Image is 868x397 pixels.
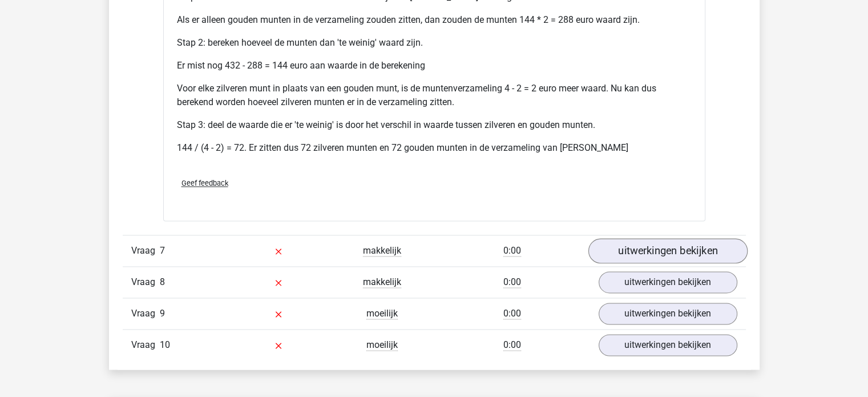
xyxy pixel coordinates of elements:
[131,275,160,289] span: Vraag
[599,303,737,324] a: uitwerkingen bekijken
[131,338,160,352] span: Vraag
[160,245,165,256] span: 7
[160,276,165,287] span: 8
[177,59,692,73] p: Er mist nog 432 - 288 = 144 euro aan waarde in de berekening
[503,308,521,319] span: 0:00
[503,339,521,351] span: 0:00
[366,308,398,319] span: moeilijk
[599,334,737,356] a: uitwerkingen bekijken
[366,339,398,351] span: moeilijk
[599,271,737,293] a: uitwerkingen bekijken
[181,179,228,187] span: Geef feedback
[588,238,747,263] a: uitwerkingen bekijken
[363,245,401,256] span: makkelijk
[177,36,692,50] p: Stap 2: bereken hoeveel de munten dan 'te weinig' waard zijn.
[131,244,160,258] span: Vraag
[503,276,521,288] span: 0:00
[177,118,692,132] p: Stap 3: deel de waarde die er 'te weinig' is door het verschil in waarde tussen zilveren en goude...
[160,308,165,319] span: 9
[503,245,521,256] span: 0:00
[177,13,692,27] p: Als er alleen gouden munten in de verzameling zouden zitten, dan zouden de munten 144 * 2 = 288 e...
[160,339,170,350] span: 10
[131,307,160,320] span: Vraag
[177,141,692,155] p: 144 / (4 - 2) = 72. Er zitten dus 72 zilveren munten en 72 gouden munten in de verzameling van [P...
[363,276,401,288] span: makkelijk
[177,82,692,109] p: Voor elke zilveren munt in plaats van een gouden munt, is de muntenverzameling 4 - 2 = 2 euro mee...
